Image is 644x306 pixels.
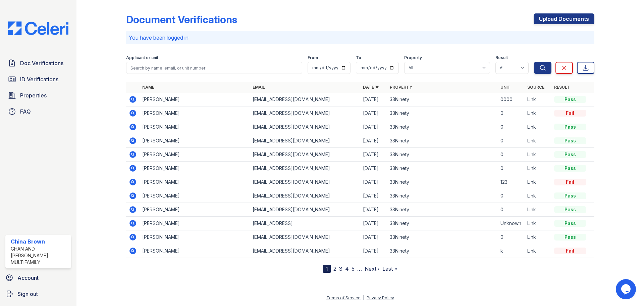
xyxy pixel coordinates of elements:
[554,124,586,130] div: Pass
[367,295,394,300] a: Privacy Policy
[3,271,74,285] a: Account
[525,148,551,162] td: Link
[387,189,497,203] td: 33Ninety
[387,217,497,230] td: 33Ninety
[498,175,525,189] td: 123
[140,230,250,244] td: [PERSON_NAME]
[404,55,422,60] label: Property
[5,56,71,70] a: Doc Verifications
[500,85,511,90] a: Unit
[498,230,525,244] td: 0
[387,120,497,134] td: 33Ninety
[534,13,594,24] a: Upload Documents
[365,265,380,272] a: Next ›
[525,203,551,217] td: Link
[126,13,237,26] div: Document Verifications
[525,217,551,230] td: Link
[126,55,158,60] label: Applicant or unit
[140,106,250,120] td: [PERSON_NAME]
[140,162,250,175] td: [PERSON_NAME]
[140,244,250,258] td: [PERSON_NAME]
[250,203,360,217] td: [EMAIL_ADDRESS][DOMAIN_NAME]
[140,189,250,203] td: [PERSON_NAME]
[360,106,387,120] td: [DATE]
[554,137,586,144] div: Pass
[333,265,336,272] a: 2
[3,287,74,301] button: Sign out
[498,134,525,148] td: 0
[554,165,586,172] div: Pass
[498,93,525,106] td: 0000
[250,93,360,106] td: [EMAIL_ADDRESS][DOMAIN_NAME]
[554,110,586,117] div: Fail
[17,274,39,282] span: Account
[525,244,551,258] td: Link
[498,189,525,203] td: 0
[140,203,250,217] td: [PERSON_NAME]
[554,85,570,90] a: Result
[498,244,525,258] td: k
[495,55,508,60] label: Result
[140,93,250,106] td: [PERSON_NAME]
[11,237,68,246] div: China Brown
[3,21,74,35] img: CE_Logo_Blue-a8612792a0a2168367f1c8372b55b34899dd931a85d93a1a3d3e32e68fde9ad4.png
[616,279,637,299] iframe: chat widget
[554,220,586,227] div: Pass
[126,62,302,74] input: Search by name, email, or unit number
[140,217,250,230] td: [PERSON_NAME]
[360,203,387,217] td: [DATE]
[554,192,586,199] div: Pass
[253,85,265,90] a: Email
[5,105,71,118] a: FAQ
[554,206,586,213] div: Pass
[11,246,68,266] div: Ghan and [PERSON_NAME] Multifamily
[360,244,387,258] td: [DATE]
[250,175,360,189] td: [EMAIL_ADDRESS][DOMAIN_NAME]
[525,106,551,120] td: Link
[345,265,349,272] a: 4
[323,265,331,273] div: 1
[525,93,551,106] td: Link
[326,295,361,300] a: Terms of Service
[360,217,387,230] td: [DATE]
[356,55,361,60] label: To
[250,106,360,120] td: [EMAIL_ADDRESS][DOMAIN_NAME]
[554,248,586,254] div: Fail
[360,120,387,134] td: [DATE]
[363,295,364,300] div: |
[140,134,250,148] td: [PERSON_NAME]
[250,120,360,134] td: [EMAIL_ADDRESS][DOMAIN_NAME]
[17,290,38,298] span: Sign out
[360,175,387,189] td: [DATE]
[390,85,412,90] a: Property
[352,265,355,272] a: 5
[498,106,525,120] td: 0
[554,96,586,103] div: Pass
[250,134,360,148] td: [EMAIL_ADDRESS][DOMAIN_NAME]
[382,265,397,272] a: Last »
[20,59,63,67] span: Doc Verifications
[360,93,387,106] td: [DATE]
[357,265,362,273] span: …
[129,34,592,42] p: You have been logged in
[554,234,586,241] div: Pass
[20,75,58,83] span: ID Verifications
[20,91,47,99] span: Properties
[498,162,525,175] td: 0
[498,120,525,134] td: 0
[140,148,250,162] td: [PERSON_NAME]
[554,179,586,185] div: Fail
[525,134,551,148] td: Link
[525,120,551,134] td: Link
[554,151,586,158] div: Pass
[308,55,318,60] label: From
[387,162,497,175] td: 33Ninety
[20,107,31,116] span: FAQ
[5,73,71,86] a: ID Verifications
[387,203,497,217] td: 33Ninety
[360,148,387,162] td: [DATE]
[498,148,525,162] td: 0
[250,162,360,175] td: [EMAIL_ADDRESS][DOMAIN_NAME]
[360,230,387,244] td: [DATE]
[250,189,360,203] td: [EMAIL_ADDRESS][DOMAIN_NAME]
